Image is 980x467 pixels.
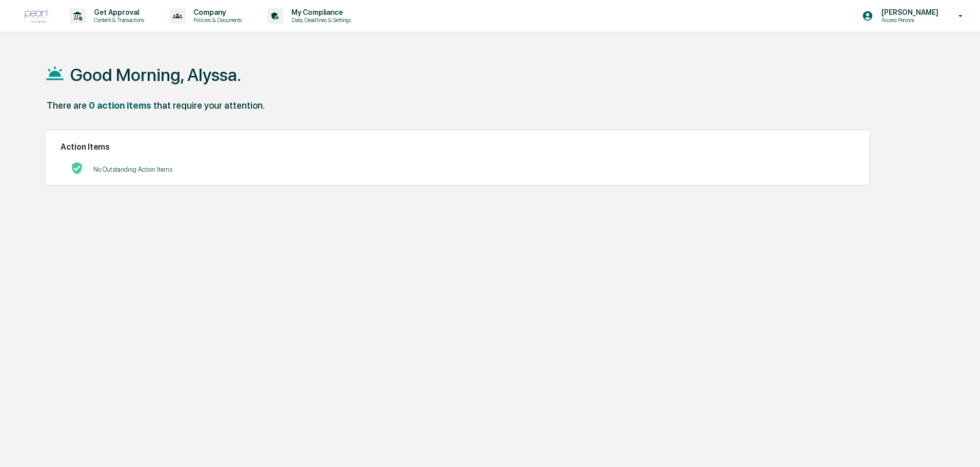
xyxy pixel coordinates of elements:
h2: Action Items [61,142,854,152]
img: logo [25,9,49,23]
p: Access Persons [873,16,944,24]
p: Company [185,8,247,16]
p: Policies & Documents [185,16,247,24]
div: There are [47,100,87,111]
p: Content & Transactions [86,16,149,24]
p: Get Approval [86,8,149,16]
p: Data, Deadlines & Settings [283,16,356,24]
h1: Good Morning, Alyssa. [70,65,241,85]
p: No Outstanding Action Items [93,166,172,173]
p: My Compliance [283,8,356,16]
div: that require your attention. [153,100,265,111]
img: No Actions logo [71,162,83,174]
div: 0 action items [89,100,151,111]
p: [PERSON_NAME] [873,8,944,16]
